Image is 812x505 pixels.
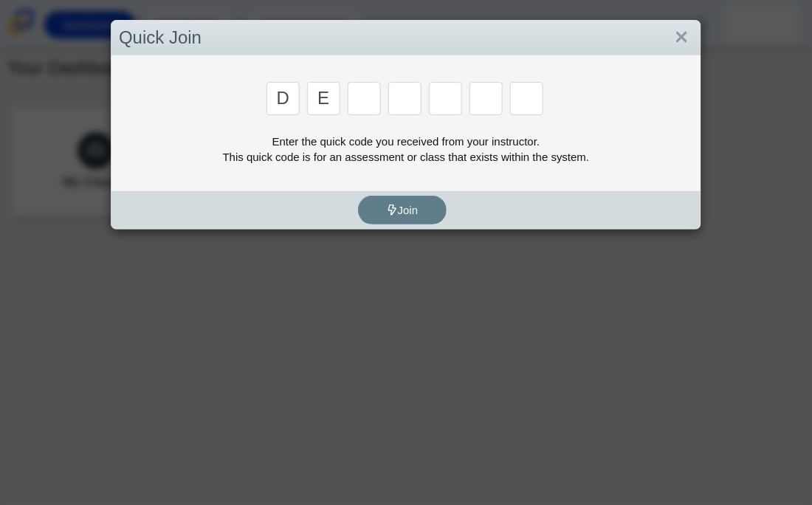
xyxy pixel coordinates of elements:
[348,82,381,115] input: Enter Access Code Digit 3
[111,21,701,55] div: Quick Join
[469,82,503,115] input: Enter Access Code Digit 6
[358,196,447,224] button: Join
[510,82,543,115] input: Enter Access Code Digit 7
[429,82,462,115] input: Enter Access Code Digit 5
[670,25,693,50] a: Close
[388,82,422,115] input: Enter Access Code Digit 4
[266,82,300,115] input: Enter Access Code Digit 1
[387,204,419,216] span: Join
[307,82,340,115] input: Enter Access Code Digit 2
[119,134,693,165] div: Enter the quick code you received from your instructor. This quick code is for an assessment or c...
